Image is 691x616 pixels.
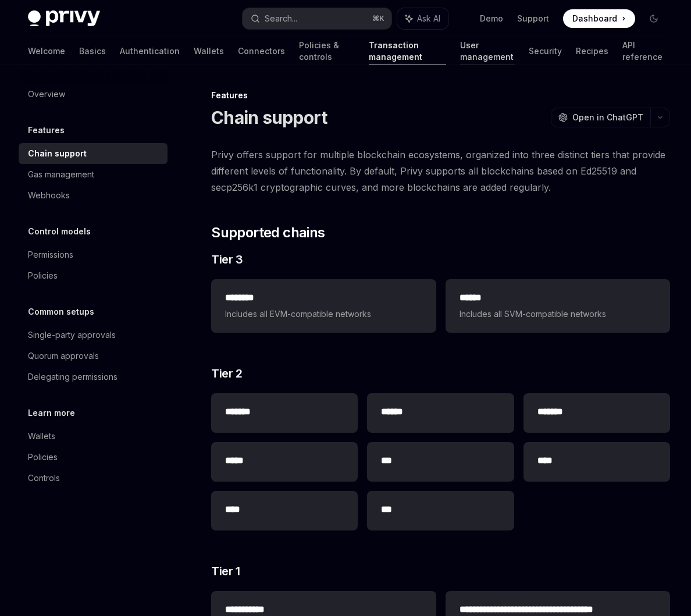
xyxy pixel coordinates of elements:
[19,143,168,164] a: Chain support
[299,37,355,65] a: Policies & controls
[211,251,243,268] span: Tier 3
[243,8,391,29] button: Search...⌘K
[211,563,240,579] span: Tier 1
[576,37,608,65] a: Recipes
[211,223,325,242] span: Supported chains
[572,13,617,24] span: Dashboard
[19,447,168,468] a: Policies
[19,185,168,206] a: Webhooks
[517,13,549,24] a: Support
[19,84,168,105] a: Overview
[211,279,436,333] a: **** ***Includes all EVM-compatible networks
[19,426,168,447] a: Wallets
[572,112,643,123] span: Open in ChatGPT
[28,406,75,420] h5: Learn more
[19,468,168,489] a: Controls
[28,10,100,27] img: dark logo
[28,248,73,262] div: Permissions
[372,14,384,23] span: ⌘ K
[369,37,447,65] a: Transaction management
[28,87,65,101] div: Overview
[563,9,635,28] a: Dashboard
[79,37,106,65] a: Basics
[28,305,94,319] h5: Common setups
[211,365,242,382] span: Tier 2
[529,37,562,65] a: Security
[19,346,168,366] a: Quorum approvals
[28,370,117,384] div: Delegating permissions
[551,108,650,127] button: Open in ChatGPT
[28,450,58,464] div: Policies
[460,307,656,321] span: Includes all SVM-compatible networks
[194,37,224,65] a: Wallets
[225,307,422,321] span: Includes all EVM-compatible networks
[460,37,515,65] a: User management
[28,349,99,363] div: Quorum approvals
[446,279,670,333] a: **** *Includes all SVM-compatible networks
[28,225,91,238] h5: Control models
[211,90,670,101] div: Features
[417,13,440,24] span: Ask AI
[120,37,180,65] a: Authentication
[397,8,448,29] button: Ask AI
[19,265,168,286] a: Policies
[265,12,297,26] div: Search...
[28,269,58,283] div: Policies
[28,37,65,65] a: Welcome
[19,244,168,265] a: Permissions
[238,37,285,65] a: Connectors
[622,37,663,65] a: API reference
[28,471,60,485] div: Controls
[28,123,65,137] h5: Features
[28,188,70,202] div: Webhooks
[28,328,116,342] div: Single-party approvals
[19,164,168,185] a: Gas management
[644,9,663,28] button: Toggle dark mode
[211,107,327,128] h1: Chain support
[211,147,670,195] span: Privy offers support for multiple blockchain ecosystems, organized into three distinct tiers that...
[480,13,503,24] a: Demo
[28,168,94,181] div: Gas management
[28,147,87,161] div: Chain support
[19,366,168,387] a: Delegating permissions
[28,429,55,443] div: Wallets
[19,325,168,346] a: Single-party approvals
